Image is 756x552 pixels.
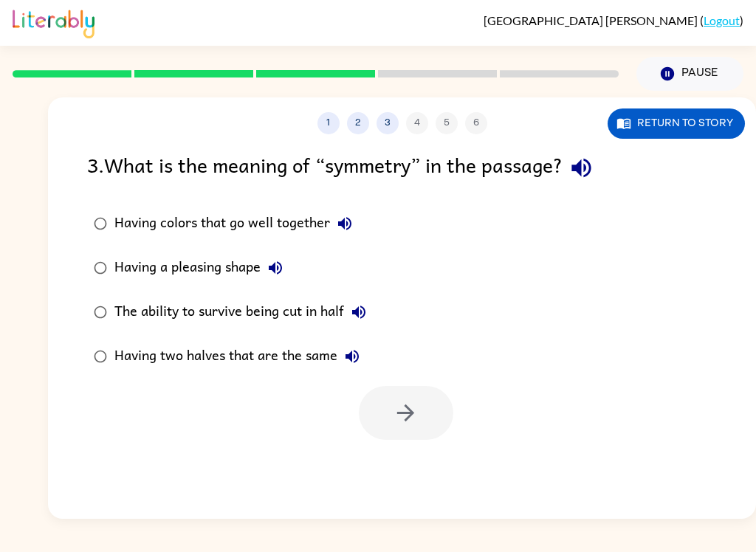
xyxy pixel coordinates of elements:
[114,253,290,283] div: Having a pleasing shape
[636,57,743,91] button: Pause
[114,342,367,371] div: Having two halves that are the same
[337,342,367,371] button: Having two halves that are the same
[114,209,360,238] div: Having colors that go well together
[484,13,743,27] div: ( )
[344,297,374,327] button: The ability to survive being cut in half
[13,6,94,38] img: Literably
[704,13,740,27] a: Logout
[114,297,374,327] div: The ability to survive being cut in half
[377,112,399,134] button: 3
[484,13,700,27] span: [GEOGRAPHIC_DATA] [PERSON_NAME]
[608,108,745,139] button: Return to story
[261,253,290,283] button: Having a pleasing shape
[317,112,340,134] button: 1
[87,149,717,187] div: 3 . What is the meaning of “symmetry” in the passage?
[330,209,360,238] button: Having colors that go well together
[347,112,369,134] button: 2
